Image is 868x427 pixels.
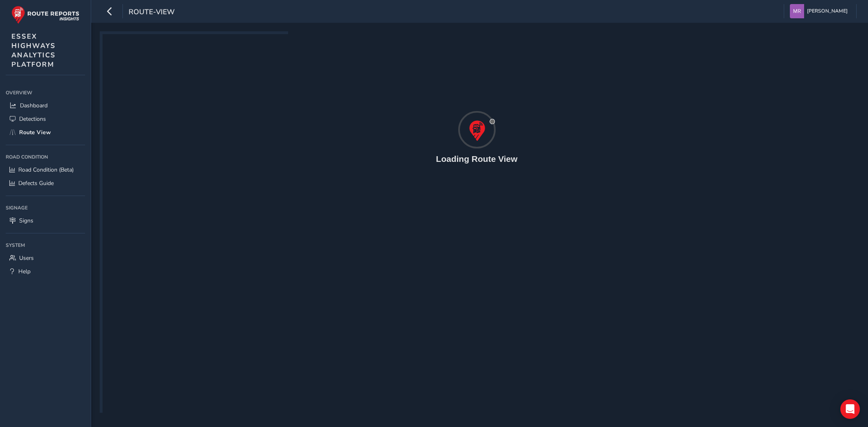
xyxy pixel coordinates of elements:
div: Open Intercom Messenger [840,399,860,419]
div: Signage [6,202,85,214]
h4: Loading Route View [436,154,517,164]
span: Road Condition (Beta) [18,166,74,174]
div: System [6,239,85,251]
a: Dashboard [6,99,85,112]
span: Help [18,268,31,275]
a: Help [6,265,85,278]
span: route-view [129,7,175,18]
a: Detections [6,112,85,126]
span: Detections [19,115,46,123]
img: rr logo [11,6,79,24]
a: Route View [6,126,85,139]
button: [PERSON_NAME] [790,4,851,18]
a: Signs [6,214,85,227]
span: Dashboard [20,102,48,109]
a: Defects Guide [6,176,85,190]
span: Route View [19,129,51,136]
span: ESSEX HIGHWAYS ANALYTICS PLATFORM [11,32,56,69]
div: Overview [6,87,85,99]
img: diamond-layout [790,4,804,18]
a: Road Condition (Beta) [6,163,85,176]
span: Defects Guide [18,179,54,187]
span: [PERSON_NAME] [807,4,848,18]
a: Users [6,251,85,265]
span: Signs [19,217,33,224]
span: Users [19,254,34,262]
div: Road Condition [6,151,85,163]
